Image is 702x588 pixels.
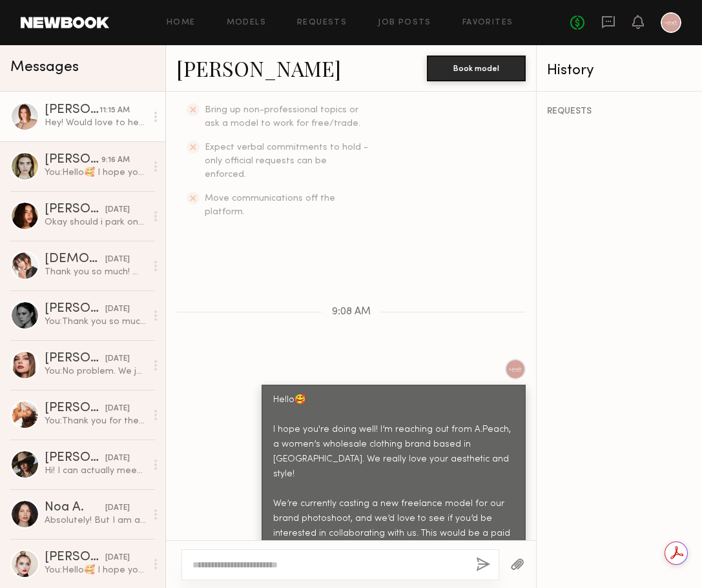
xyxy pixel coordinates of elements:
div: [DATE] [105,254,130,266]
span: Messages [10,60,79,75]
div: [DATE] [105,502,130,514]
div: You: Hello🥰 I hope you're doing well! I’m reaching out from A.Peach, a women’s wholesale clothing... [45,564,146,576]
div: [PERSON_NAME] [45,452,105,465]
div: [DATE] [105,204,130,216]
a: Book model [427,62,526,73]
div: Okay should i park on the street? [45,216,146,228]
div: [PERSON_NAME] [45,104,99,117]
a: Favorites [462,19,513,27]
div: [DATE] [105,552,130,564]
div: You: Hello🥰 I hope you're doing well! I’m reaching out from A.Peach, a women’s wholesale clothing... [45,167,146,179]
div: [PERSON_NAME] [45,154,101,167]
a: Requests [297,19,347,27]
div: [PERSON_NAME] [45,203,105,216]
div: [PERSON_NAME] [45,551,105,564]
div: Hey! Would love to hear more details :) [45,117,146,129]
a: Home [167,19,196,27]
div: Thank you so much! ♥️♥️ [45,266,146,278]
div: [PERSON_NAME] [45,352,105,365]
a: Models [227,19,266,27]
div: History [547,63,692,78]
div: [DEMOGRAPHIC_DATA][PERSON_NAME] [45,253,105,266]
div: [PERSON_NAME] [45,402,105,415]
div: REQUESTS [547,107,692,116]
div: Hi! I can actually meet around 10:30 if that works better otherwise we can keep 12 pm [45,465,146,477]
span: Expect verbal commitments to hold - only official requests can be enforced. [205,143,368,179]
div: Noa A. [45,502,105,514]
span: 9:08 AM [332,307,371,318]
a: Job Posts [378,19,431,27]
div: [DATE] [105,353,130,365]
div: You: No problem. We just texted you [45,365,146,378]
div: [DATE] [105,403,130,415]
div: You: Thank you so much for reaching out! For now, we’re moving forward with a slightly different ... [45,316,146,328]
span: Move communications off the platform. [205,194,335,216]
div: [DATE] [105,452,130,465]
button: Book model [427,56,526,81]
div: [PERSON_NAME] [45,303,105,316]
span: Bring up non-professional topics or ask a model to work for free/trade. [205,106,360,128]
a: [PERSON_NAME] [176,54,341,82]
div: 11:15 AM [99,105,130,117]
div: [DATE] [105,303,130,316]
div: Absolutely! But I am away on vacation until the [DATE]:) [45,514,146,527]
div: 9:16 AM [101,154,130,167]
div: You: Thank you for the response!😍 Our photoshoots are for e-commerce and include both photos and ... [45,415,146,427]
